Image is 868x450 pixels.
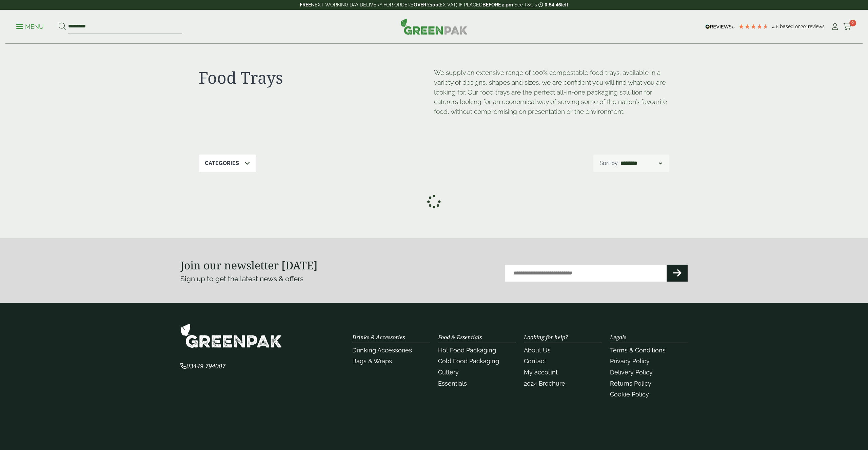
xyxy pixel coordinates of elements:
a: 0 [843,22,852,32]
p: Sign up to get the latest news & offers [180,273,409,284]
a: Terms & Conditions [610,347,666,354]
i: My Account [831,23,839,30]
a: Hot Food Packaging [438,347,496,354]
span: 201 [801,24,808,29]
span: Based on [780,24,801,29]
a: Cold Food Packaging [438,357,499,365]
img: GreenPak Supplies [400,18,468,35]
a: See T&C's [514,2,537,7]
img: REVIEWS.io [705,24,735,29]
a: Cookie Policy [610,391,649,398]
span: 4.8 [772,24,780,29]
strong: Join our newsletter [DATE] [180,258,318,272]
a: Contact [524,357,546,365]
strong: OVER £100 [414,2,438,7]
p: Categories [205,159,239,167]
p: Menu [16,23,44,31]
i: Cart [843,23,852,30]
a: About Us [524,347,551,354]
span: 0 [849,20,856,26]
strong: BEFORE 2 pm [482,2,513,7]
h1: Food Trays [199,68,434,87]
span: left [561,2,568,7]
a: Delivery Policy [610,369,653,376]
a: My account [524,369,558,376]
select: Shop order [619,159,663,167]
a: Drinking Accessories [352,347,412,354]
p: Sort by [599,159,618,167]
a: Menu [16,23,44,29]
a: 2024 Brochure [524,380,565,387]
a: Essentials [438,380,467,387]
a: Privacy Policy [610,357,650,365]
div: 4.79 Stars [738,23,769,29]
span: reviews [808,24,825,29]
strong: FREE [300,2,311,7]
a: Returns Policy [610,380,651,387]
span: 0:54:46 [545,2,561,7]
a: Bags & Wraps [352,357,392,365]
span: 03449 794007 [180,362,225,370]
a: 03449 794007 [180,363,225,370]
p: We supply an extensive range of 100% compostable food trays; available in a variety of designs, s... [434,68,669,117]
a: Cutlery [438,369,459,376]
img: GreenPak Supplies [180,323,282,348]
